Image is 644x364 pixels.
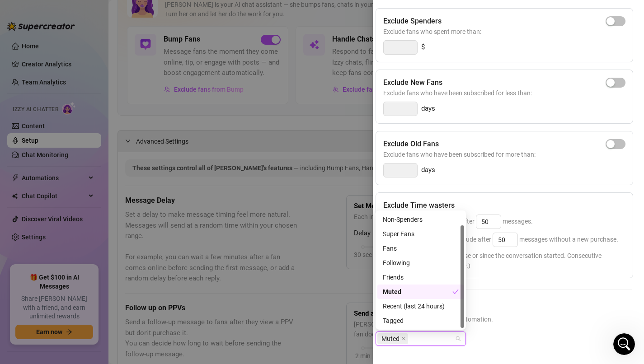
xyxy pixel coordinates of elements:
div: Non-Spenders [383,215,459,224]
div: Recent (last 24 hours) [383,301,459,311]
button: Home [141,4,159,21]
button: Emoji picker [14,295,21,302]
div: Denise says… [7,56,174,83]
div: Following [377,256,464,270]
span: close [401,336,406,341]
div: Muted [377,285,464,299]
div: hello [151,89,166,98]
span: days [421,103,435,114]
h1: Giselle [44,5,68,11]
div: onlyfans keeps asking me to add a tag of the other vreator [33,104,174,132]
div: onlyfans keeps asking me to add a tag of the other vreator [40,109,166,127]
h5: Exclude Old Fans [383,139,439,149]
h5: Exclude Fans Lists [376,300,632,313]
div: Hey! I checked, and Izzy is already enabled on your end.If the content involves another creator, ... [7,210,148,283]
div: Denise says… [7,83,174,104]
span: Muted [377,333,408,344]
span: (Either since their last purchase or since the conversation started. Consecutive messages are cou... [383,251,625,271]
iframe: Intercom live chat [613,333,635,355]
div: Tagged [377,313,464,328]
div: Muted [383,287,452,297]
div: Giselle says… [7,210,174,299]
span: Exclude fans who spent more than: [383,27,625,37]
div: hello? [141,56,174,76]
textarea: Message… [8,276,173,291]
div: Super Fans [377,227,464,241]
div: Denise says… [7,172,174,199]
span: days [421,165,435,176]
div: Fans [377,241,464,256]
div: can you check now if we can enable izzy please? [33,20,174,49]
button: Send a message… [155,291,169,306]
button: Upload attachment [43,295,50,302]
button: go back [6,4,23,21]
span: Exclude fans who have been subscribed for less than: [383,88,625,98]
div: Following [383,258,459,268]
div: [DATE] [7,198,174,210]
span: Select lists to exclude from AI automation. [376,314,632,324]
div: hello? [148,61,166,70]
div: Friends [383,272,459,282]
div: Non-Spenders [377,212,464,227]
img: Profile image for Giselle [26,5,40,19]
span: Exclude fans who have been subscribed for more than: [383,149,625,159]
div: creator on ppv and i did but everytime it is sent it keeps asking me again and again [40,139,166,165]
p: Active 7h ago [44,11,84,20]
div: Close [159,4,175,20]
div: Hey! I checked, and Izzy is already enabled on your end. [14,216,141,233]
div: do u know how i can fix this please [56,177,166,186]
h5: Exclude Spenders [383,16,442,27]
div: Denise says… [7,104,174,133]
h5: Exclude Time wasters [383,200,455,211]
button: Start recording [57,295,65,302]
div: Super Fans [383,229,459,239]
div: can you check now if we can enable izzy please? [40,26,166,43]
div: creator on ppv and i did but everytime it is sent it keeps asking me again and again [33,133,174,171]
div: Denise says… [7,133,174,172]
div: Recent (last 24 hours) [377,299,464,313]
div: If the content involves another creator, OnlyFans does require you to tag them. Just to confirm—d... [14,233,141,278]
div: Tagged [383,316,459,326]
span: $ [421,42,425,53]
div: do u know how i can fix this please [48,172,174,191]
div: Friends [377,270,464,285]
span: If they have spent before, exclude after messages without a new purchase. [383,236,618,243]
span: check [452,289,459,295]
span: Muted [381,334,400,344]
button: Gif picker [28,295,36,302]
div: Denise says… [7,20,174,56]
h5: Exclude New Fans [383,77,442,88]
div: hello [144,83,174,103]
div: Fans [383,243,459,253]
